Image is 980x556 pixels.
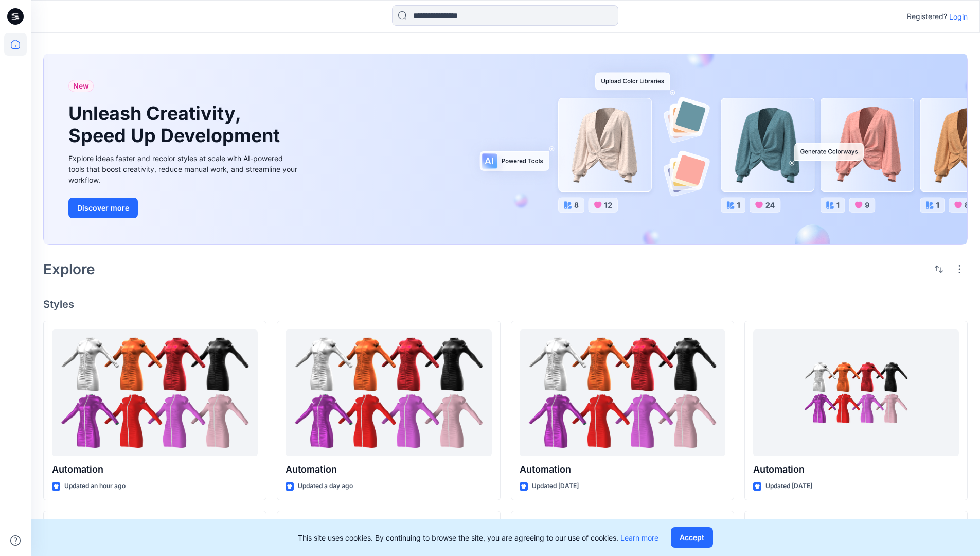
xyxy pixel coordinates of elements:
[520,329,725,457] a: Automation
[68,153,300,185] div: Explore ideas faster and recolor styles at scale with AI-powered tools that boost creativity, red...
[532,481,579,492] p: Updated [DATE]
[68,102,284,147] h1: Unleash Creativity, Speed Up Development
[43,261,95,277] h2: Explore
[68,198,300,218] a: Discover more
[298,532,658,543] p: This site uses cookies. By continuing to browse the site, you are agreeing to our use of cookies.
[286,329,491,457] a: Automation
[43,298,968,310] h4: Styles
[907,10,947,23] p: Registered?
[64,481,126,492] p: Updated an hour ago
[949,11,968,22] p: Login
[671,527,713,548] button: Accept
[298,481,353,492] p: Updated a day ago
[68,198,138,218] button: Discover more
[52,329,258,457] a: Automation
[753,329,959,457] a: Automation
[73,80,89,92] span: New
[286,462,491,477] p: Automation
[753,462,959,477] p: Automation
[52,462,258,477] p: Automation
[765,481,812,492] p: Updated [DATE]
[520,462,725,477] p: Automation
[620,533,658,542] a: Learn more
